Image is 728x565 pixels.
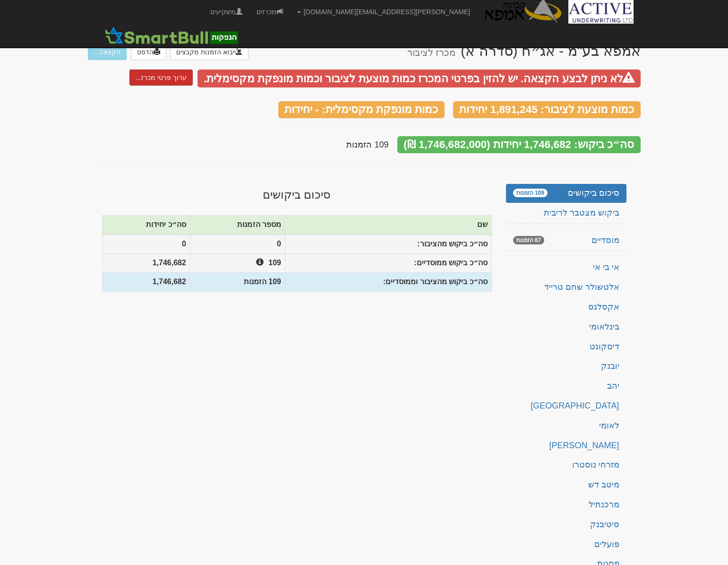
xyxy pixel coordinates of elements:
[102,235,190,253] th: 0
[102,216,190,235] th: סה״כ יחידות
[506,231,626,250] a: מוסדיים
[506,338,626,356] a: דיסקונט
[131,44,166,60] a: הדפס
[506,515,626,534] a: סיטיבנק
[506,535,626,554] a: פועלים
[397,136,641,153] div: סה״כ ביקוש: 1,746,682 יחידות (1,746,682,000 ₪)
[285,273,491,292] th: סה״כ ביקוש מהציבור וממוסדיים:
[506,456,626,475] a: מזרחי נוסטרו
[506,204,626,223] a: ביקוש מצטבר לריבית
[506,397,626,416] a: [GEOGRAPHIC_DATA]
[277,239,281,250] span: 0
[506,476,626,495] a: מיטב דש
[346,140,388,149] span: 109 הזמנות
[506,258,626,277] a: אי בי אי
[190,254,285,273] th: 109
[506,417,626,435] a: לאומי
[285,235,491,253] th: סה״כ ביקוש מהציבור:
[285,254,491,273] th: סה״כ ביקוש ממוסדיים:
[506,495,626,514] a: מרכנתיל
[102,189,492,201] h3: סיכום ביקושים
[285,216,491,235] th: שם
[506,298,626,317] a: אקסלנס
[102,273,190,292] th: 1,746,682
[506,318,626,337] a: בינלאומי
[129,70,192,86] a: ערוך פרטי מכרז...
[197,70,641,87] span: לא ניתן לבצע הקצאה. יש להזין בפרטי המכרז כמות מוצעת לציבור וכמות מונפקת מקסימלית.
[190,216,285,235] th: מספר הזמנות
[506,377,626,396] a: יהב
[102,26,241,45] img: SmartBull Logo
[506,436,626,455] a: [PERSON_NAME]
[278,101,445,118] div: כמות מונפקת מקסימלית: - יחידות
[102,254,190,273] th: 1,746,682
[407,43,641,59] div: אמפא בע"מ - אג״ח (סדרה א)
[513,236,545,244] span: 67 הזמנות
[453,101,641,118] div: כמות מוצעת לציבור: 1,891,245 יחידות
[190,273,285,292] th: 109 הזמנות
[407,47,456,58] small: מכרז לציבור
[170,44,248,60] button: ייבוא הזמנות מקבצים
[506,357,626,376] a: יובנק
[506,184,626,203] a: סיכום ביקושים
[506,278,626,297] a: אלטשולר שחם טרייד
[513,189,548,197] span: 109 הזמנות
